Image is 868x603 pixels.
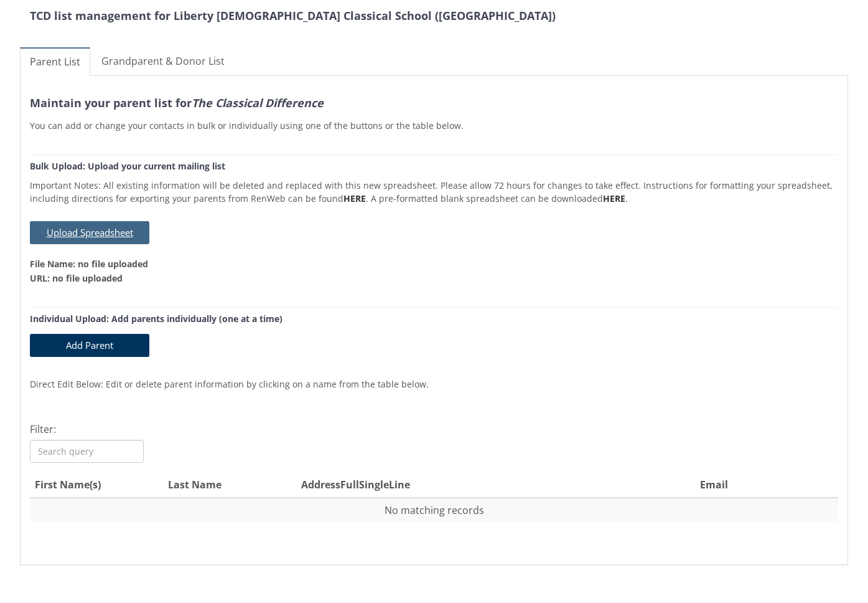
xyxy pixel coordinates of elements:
a: HERE [603,192,625,204]
strong: Maintain your parent list for [30,95,324,110]
strong: File Name: no file uploaded [30,258,148,270]
p: You can add or change your contacts in bulk or individually using one of the buttons or the table... [30,109,838,132]
span: Last Name [168,478,222,491]
a: Grandparent & Donor List [91,47,235,75]
em: The Classical Difference [192,95,324,110]
td: No matching records [30,498,838,523]
strong: Individual Upload: Add parents individually (one at a time) [30,313,282,325]
a: Parent List [20,47,90,76]
button: Upload Spreadsheet [30,221,149,244]
span: Email [700,478,728,491]
button: Add Parent [30,334,149,357]
p: Important Notes: All existing information will be deleted and replaced with this new spreadsheet.... [30,171,838,205]
input: Search query [30,440,144,463]
p: Direct Edit Below: Edit or delete parent information by clicking on a name from the table below. [30,370,838,391]
strong: Bulk Upload: Upload your current mailing list [30,160,225,172]
span: AddressFullSingleLine [301,478,410,491]
strong: URL: no file uploaded [30,272,123,284]
h3: TCD list management for Liberty [DEMOGRAPHIC_DATA] Classical School ([GEOGRAPHIC_DATA]) [30,10,868,22]
a: HERE [343,192,366,204]
label: Filter: [30,422,56,437]
span: First Name(s) [35,478,101,491]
